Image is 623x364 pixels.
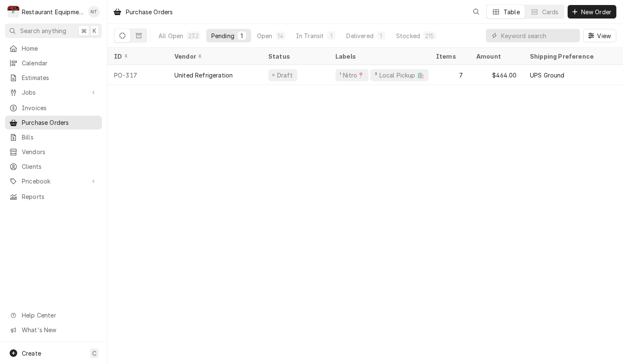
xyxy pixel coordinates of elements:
div: Items [436,52,461,61]
span: Estimates [22,73,98,82]
a: Invoices [5,101,102,115]
span: Vendors [22,147,98,156]
div: Restaurant Equipment Diagnostics's Avatar [8,6,19,18]
div: Stocked [396,31,420,40]
a: Go to Pricebook [5,174,102,188]
a: Go to What's New [5,323,102,337]
div: Labels [335,52,423,61]
div: UPS Ground [530,71,565,80]
div: Draft [276,71,294,80]
span: Calendar [22,59,98,67]
span: Invoices [22,103,98,112]
span: Jobs [22,88,85,97]
a: Bills [5,130,102,144]
div: $464.00 [470,65,523,85]
div: R [8,6,19,18]
div: Shipping Preference [530,52,610,61]
span: View [595,31,613,40]
button: View [583,29,616,42]
button: Open search [470,5,483,18]
div: Nick Tussey's Avatar [88,6,100,18]
div: NT [88,6,100,18]
a: Calendar [5,56,102,70]
a: Reports [5,190,102,204]
div: 1 [329,31,334,40]
span: Clients [22,162,98,171]
div: All Open [158,31,183,40]
a: Estimates [5,71,102,85]
div: Pending [211,31,234,40]
div: ¹ Nitro📍 [339,71,365,80]
div: Amount [476,52,515,61]
span: New Order [579,8,613,16]
div: Vendor [174,52,253,61]
span: Purchase Orders [22,118,98,127]
button: New Order [568,5,616,18]
div: 14 [278,31,283,40]
span: Bills [22,133,98,142]
a: Purchase Orders [5,116,102,129]
span: Home [22,44,98,53]
div: Restaurant Equipment Diagnostics [22,8,83,16]
div: Cards [542,8,559,16]
span: Help Center [22,311,97,320]
a: Go to Help Center [5,308,102,322]
span: ⌘ [81,26,87,35]
span: Search anything [20,26,66,35]
div: Open [257,31,273,40]
div: Delivered [346,31,373,40]
a: Go to Jobs [5,85,102,99]
div: In Transit [296,31,324,40]
span: C [92,349,96,358]
span: Pricebook [22,177,85,186]
span: Reports [22,192,98,201]
div: 215 [425,31,434,40]
div: 1 [239,31,244,40]
div: 232 [188,31,198,40]
a: Home [5,41,102,55]
div: ID [114,52,159,61]
input: Keyword search [501,29,576,42]
a: Clients [5,160,102,173]
div: PO-317 [107,65,168,85]
div: ³ Local Pickup 🛍️ [374,71,425,80]
a: Vendors [5,145,102,159]
div: Table [504,8,520,16]
div: 1 [379,31,384,40]
span: What's New [22,325,97,334]
div: Status [268,52,320,61]
div: United Refrigeration [174,71,233,80]
span: K [93,26,96,35]
div: 7 [429,65,470,85]
span: Create [22,350,41,357]
button: Search anything⌘K [5,23,102,38]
